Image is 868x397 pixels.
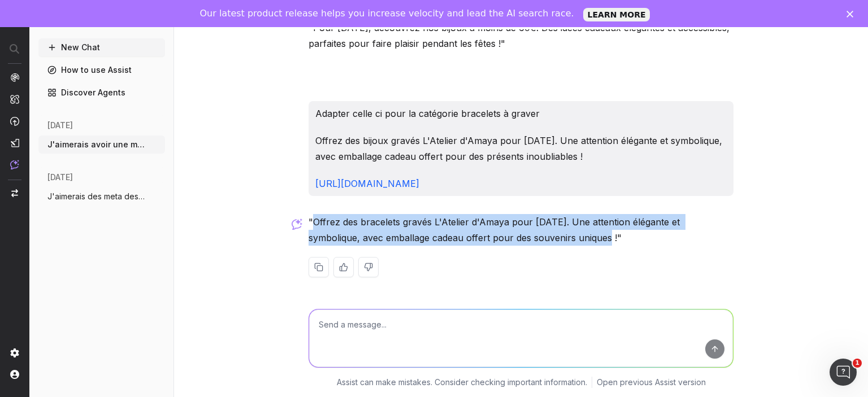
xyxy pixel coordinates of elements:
button: New Chat [38,38,165,56]
span: [DATE] [47,120,73,131]
iframe: Intercom live chat [830,359,857,386]
img: Activation [10,116,19,126]
span: [DATE] [47,172,73,183]
img: Assist [10,160,19,169]
p: "Pour [DATE], découvrez nos bijoux à moins de 60€. Des idées cadeaux élégantes et accessibles, pa... [309,20,734,51]
img: Setting [10,348,19,357]
div: Fermer [847,10,858,17]
button: J'aimerais des meta description pour mes [38,187,165,206]
img: My account [10,370,19,379]
img: Switch project [11,189,18,197]
button: J'aimerais avoir une meta description de [38,136,165,154]
img: Analytics [10,73,19,82]
a: Discover Agents [38,84,165,102]
span: 1 [853,359,862,368]
a: [URL][DOMAIN_NAME] [315,178,419,189]
a: Open previous Assist version [597,377,706,388]
a: LEARN MORE [583,8,650,21]
img: Botify assist logo [292,219,302,230]
span: J'aimerais avoir une meta description de [47,139,147,150]
a: How to use Assist [38,61,165,79]
p: "Offrez des bracelets gravés L'Atelier d'Amaya pour [DATE]. Une attention élégante et symbolique,... [309,214,734,246]
img: Intelligence [10,94,19,104]
p: Adapter celle ci pour la catégorie bracelets à graver [315,106,727,121]
p: Offrez des bijoux gravés L'Atelier d'Amaya pour [DATE]. Une attention élégante et symbolique, ave... [315,133,727,164]
img: Studio [10,138,19,147]
p: Assist can make mistakes. Consider checking important information. [337,377,587,388]
div: Our latest product release helps you increase velocity and lead the AI search race. [200,8,574,19]
span: J'aimerais des meta description pour mes [47,191,147,202]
